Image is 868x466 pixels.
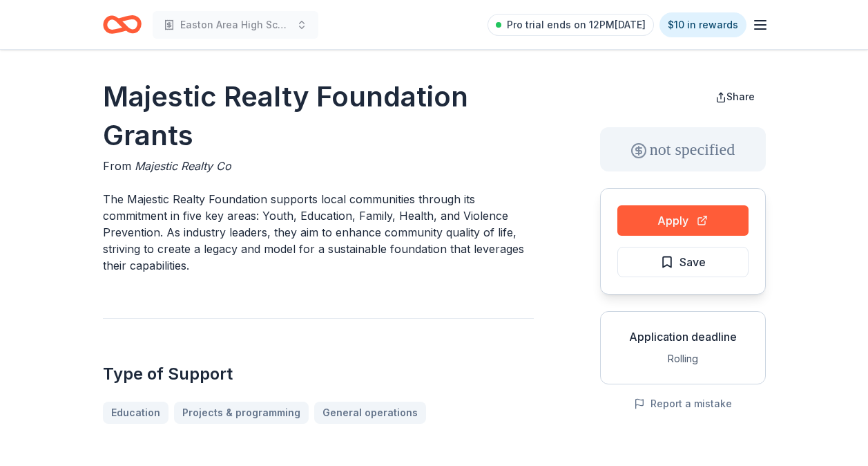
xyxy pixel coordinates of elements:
button: Report a mistake [634,395,732,412]
button: Save [617,247,749,277]
div: not specified [600,127,766,171]
a: $10 in rewards [659,12,746,37]
p: The Majestic Realty Foundation supports local communities through its commitment in five key area... [103,191,534,274]
span: Share [726,91,755,102]
div: Rolling [612,351,754,367]
a: Projects & programming [174,402,309,424]
h1: Majestic Realty Foundation Grants [103,77,534,155]
a: Pro trial ends on 12PM[DATE] [488,14,654,36]
a: Education [103,402,168,424]
a: Home [103,8,142,41]
span: Save [679,253,706,271]
h2: Type of Support [103,363,534,385]
a: General operations [314,402,426,424]
div: From [103,158,534,174]
button: Easton Area High School Instrumental Music Association [153,11,318,39]
span: Pro trial ends on 12PM[DATE] [507,17,646,33]
span: Majestic Realty Co [135,159,231,173]
button: Share [704,83,766,111]
span: Easton Area High School Instrumental Music Association [180,17,291,33]
div: Application deadline [612,328,754,345]
button: Apply [617,205,749,236]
